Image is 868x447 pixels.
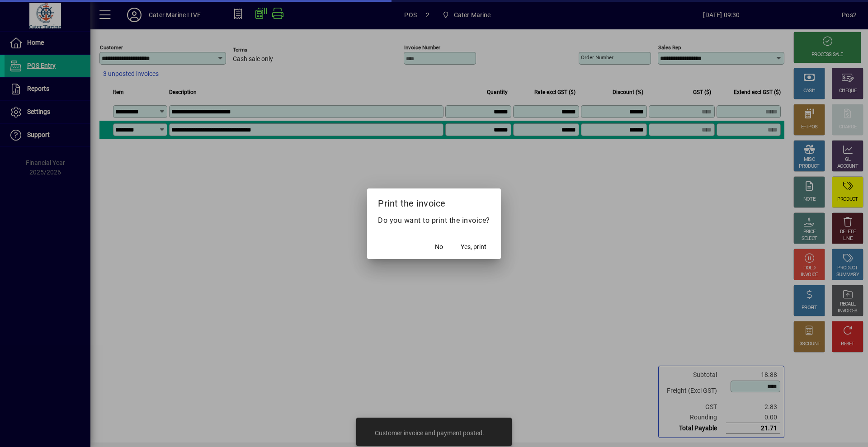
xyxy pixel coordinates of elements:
span: Yes, print [461,242,486,252]
p: Do you want to print the invoice? [378,215,490,226]
button: No [425,239,453,255]
h2: Print the invoice [367,188,501,215]
span: No [435,242,443,252]
button: Yes, print [457,239,490,255]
